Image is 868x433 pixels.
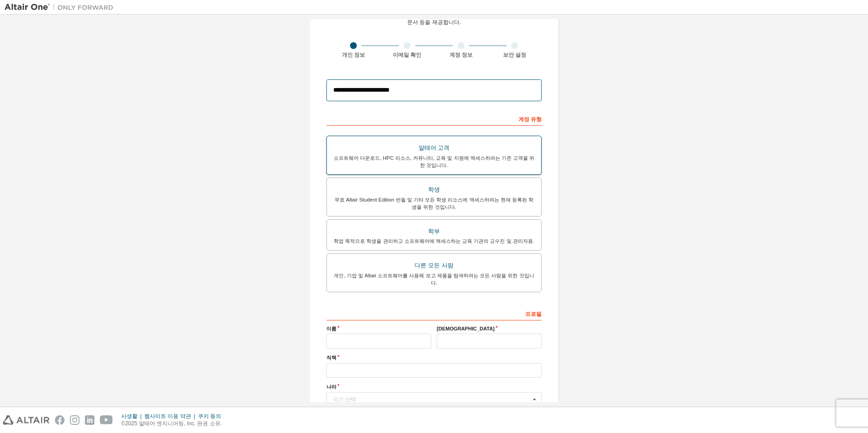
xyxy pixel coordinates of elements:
div: 계정 유형 [326,111,542,126]
div: 학생 [332,183,536,196]
div: 프로필 [326,306,542,320]
label: 이름 [326,325,431,332]
div: 사생활 [121,413,144,420]
div: 웹사이트 이용 약관 [144,413,198,420]
div: 국가 선택 [333,397,530,402]
div: 개인 정보 [326,51,380,59]
div: 소프트웨어 다운로드, HPC 리소스, 커뮤니티, 교육 및 지원에 액세스하려는 기존 고객을 위한 것입니다. [332,154,536,169]
div: 다른 모든 사람 [332,259,536,272]
img: 알테어 원 [5,3,118,12]
div: 보안 설정 [488,51,542,59]
img: altair_logo.svg [3,415,49,425]
div: 무료 Altair Student Edition 번들 및 기타 모든 학생 리소스에 액세스하려는 현재 등록된 학생을 위한 것입니다. [332,196,536,211]
p: © [121,420,227,428]
div: 학업 목적으로 학생을 관리하고 소프트웨어에 액세스하는 교육 기관의 교수진 및 관리자용. [332,237,536,245]
label: [DEMOGRAPHIC_DATA] [437,325,542,332]
img: youtube.svg [100,415,113,425]
div: 이메일 확인 [380,51,434,59]
div: 학부 [332,225,536,238]
label: 직책 [326,354,542,361]
div: 개인, 기업 및 Altair 소프트웨어를 사용해 보고 제품을 탐색하려는 모든 사람을 위한 것입니다. [332,272,536,286]
img: linkedin.svg [85,415,94,425]
div: 쿠키 동의 [198,413,227,420]
div: 알테어 고객 [332,142,536,154]
font: 2025 알테어 엔지니어링, Inc. 판권 소유. [125,420,222,427]
div: 계정 정보 [434,51,488,59]
img: instagram.svg [70,415,79,425]
label: 나라 [326,383,542,390]
img: facebook.svg [55,415,64,425]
